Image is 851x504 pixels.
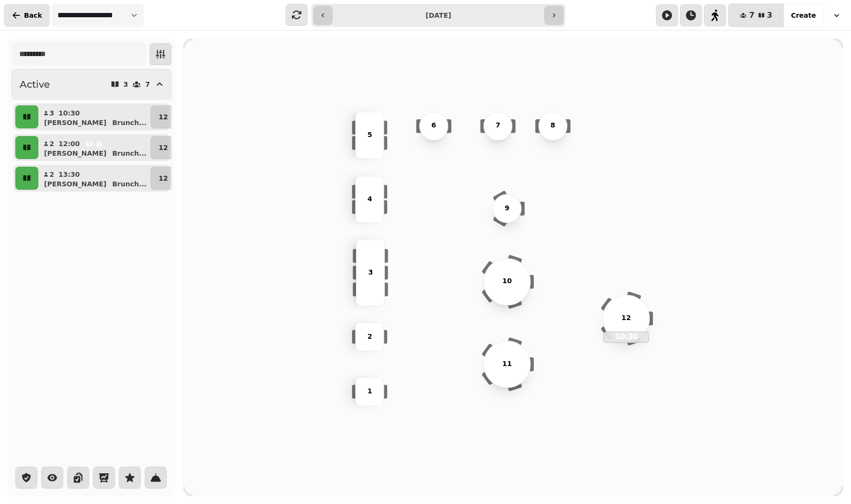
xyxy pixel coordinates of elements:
[431,121,436,131] p: 6
[49,108,55,118] p: 3
[159,112,168,122] p: 12
[145,81,150,88] p: 7
[44,118,106,127] p: [PERSON_NAME]
[502,359,512,370] p: 11
[58,108,80,118] p: 10:30
[367,194,372,205] p: 4
[112,179,147,189] p: Brunch ...
[11,69,172,100] button: Active37
[505,204,509,214] p: 9
[368,267,373,278] p: 3
[40,136,149,159] button: 212:00[PERSON_NAME]Brunch...
[40,105,149,128] button: 310:30[PERSON_NAME]Brunch...
[124,81,128,88] p: 3
[767,11,772,19] span: 3
[621,313,631,324] p: 12
[367,332,372,342] p: 2
[58,170,80,179] p: 13:30
[44,179,106,189] p: [PERSON_NAME]
[49,139,55,149] p: 2
[159,173,168,183] p: 12
[150,105,176,128] button: 12
[4,4,50,27] button: Back
[112,149,147,158] p: Brunch ...
[495,121,500,131] p: 7
[159,143,168,152] p: 12
[49,170,55,179] p: 2
[604,332,648,342] p: 10:30
[367,130,372,141] p: 5
[783,4,824,27] button: Create
[551,121,555,131] p: 8
[112,118,147,127] p: Brunch ...
[44,149,106,158] p: [PERSON_NAME]
[367,387,372,397] p: 1
[150,136,176,159] button: 12
[24,12,42,19] span: Back
[150,167,176,190] button: 12
[58,139,80,149] p: 12:00
[20,78,50,91] h2: Active
[40,167,149,190] button: 213:30[PERSON_NAME]Brunch...
[502,277,512,287] p: 10
[749,11,754,19] span: 7
[791,12,816,19] span: Create
[728,4,783,27] button: 73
